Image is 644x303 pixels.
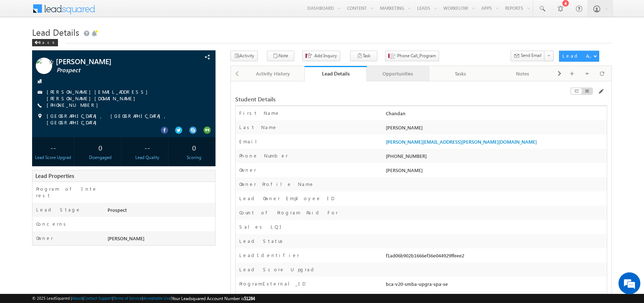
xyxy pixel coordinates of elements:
[239,167,256,173] label: Owner
[12,38,31,48] img: d_60004797649_company_0_60004797649
[492,66,554,81] a: Notes
[435,69,485,78] div: Tasks
[304,66,367,81] a: Lead Details
[47,89,151,101] a: [PERSON_NAME][EMAIL_ADDRESS][PERSON_NAME][DOMAIN_NAME]
[34,141,72,154] div: --
[367,66,429,81] a: Opportunities
[239,224,284,230] label: Sales LQI
[113,296,142,300] a: Terms of Service
[498,69,548,78] div: Notes
[36,186,98,199] label: Program of Interest
[384,252,607,262] div: f1ad06b902b1666ef36e044929ffeee2
[36,221,69,227] label: Concerns
[36,206,81,213] label: Lead Stage
[386,139,537,145] a: [PERSON_NAME][EMAIL_ADDRESS][PERSON_NAME][DOMAIN_NAME]
[384,110,607,120] div: Chandan
[248,69,298,78] div: Activity History
[511,51,545,61] button: Send Email
[9,67,133,218] textarea: Type your message and hit 'Enter'
[235,96,480,102] div: Student Details
[521,52,542,59] span: Send Email
[106,206,215,217] div: Prospect
[36,235,53,241] label: Owner
[267,51,294,61] button: Note
[34,154,72,161] div: Lead Score Upgrad
[373,69,423,78] div: Opportunities
[57,67,171,74] span: Prospect
[230,51,258,61] button: Activity
[99,225,132,234] em: Start Chat
[120,4,137,21] div: Minimize live chat window
[314,53,337,59] span: Add Inquiry
[47,113,196,126] span: [GEOGRAPHIC_DATA], [GEOGRAPHIC_DATA], [GEOGRAPHIC_DATA]
[81,154,119,161] div: Disengaged
[84,296,112,300] a: Contact Support
[32,39,62,45] a: Back
[32,295,255,302] span: © 2025 LeadSquared | | | | |
[384,152,607,163] div: [PHONE_NUMBER]
[310,70,361,77] div: Lead Details
[430,66,492,81] a: Tasks
[47,102,102,109] span: [PHONE_NUMBER]
[302,51,340,61] button: Add Inquiry
[239,138,263,145] label: Email
[239,209,338,216] label: Count of Program Paid For
[175,141,213,154] div: 0
[239,181,314,187] label: Owner Profile Name
[56,58,170,65] span: [PERSON_NAME]
[384,280,607,291] div: bca-v20-smba-upgra-spa-se
[108,235,144,241] span: [PERSON_NAME]
[35,172,74,179] span: Lead Properties
[385,51,439,61] button: Phone Call_Program
[242,66,304,81] a: Activity History
[562,53,593,59] div: Lead Actions
[239,252,299,259] label: LeadIdentifier
[128,141,166,154] div: --
[72,296,82,300] a: About
[350,51,377,61] button: Task
[36,58,52,77] img: Profile photo
[81,141,119,154] div: 0
[239,124,278,131] label: Last Name
[239,110,280,116] label: First Name
[239,152,288,159] label: Phone Number
[239,238,286,244] label: Lead Status
[239,195,334,202] label: Lead Owner Employee ID
[559,51,599,62] button: Lead Actions
[239,280,305,287] label: ProgramExternal_ID
[143,296,171,300] a: Acceptable Use
[32,39,58,46] div: Back
[384,124,607,134] div: [PERSON_NAME]
[239,266,317,273] label: Lead Score Upgrad
[128,154,166,161] div: Lead Quality
[386,167,423,173] span: [PERSON_NAME]
[397,53,436,59] span: Phone Call_Program
[172,296,255,301] span: Your Leadsquared Account Number is
[38,38,123,48] div: Chat with us now
[175,154,213,161] div: Scoring
[32,26,79,38] span: Lead Details
[244,296,255,301] span: 51284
